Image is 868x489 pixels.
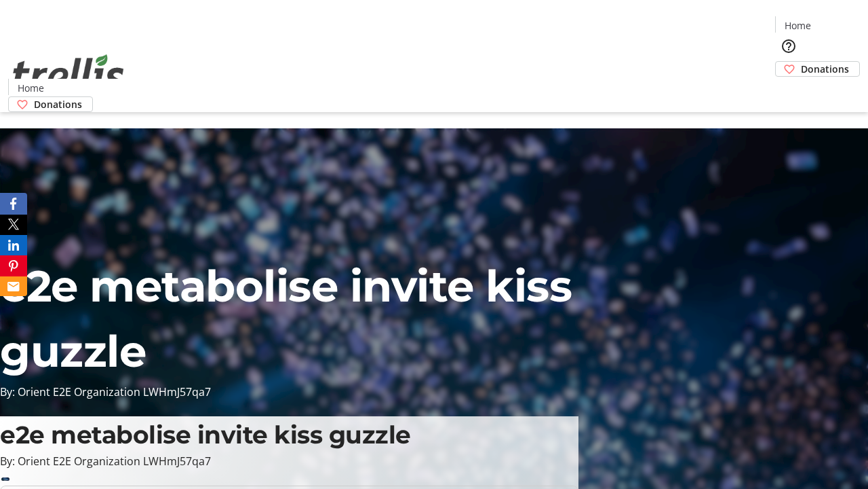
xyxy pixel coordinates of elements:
span: Donations [34,97,82,111]
a: Donations [775,61,860,77]
span: Donations [801,62,849,76]
img: Orient E2E Organization LWHmJ57qa7's Logo [8,39,129,107]
a: Home [776,18,819,33]
span: Home [785,18,811,33]
span: Home [18,81,44,95]
a: Home [9,81,52,95]
button: Help [775,33,802,60]
a: Donations [8,96,93,112]
button: Cart [775,77,802,104]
